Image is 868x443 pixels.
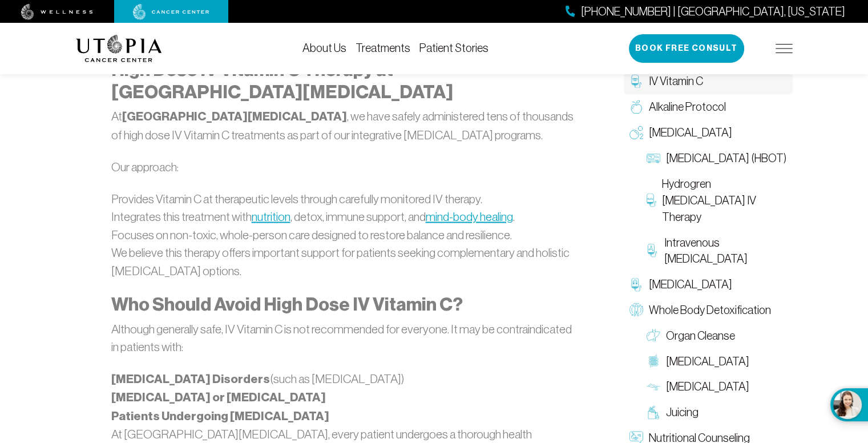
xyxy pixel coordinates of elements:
img: Lymphatic Massage [647,380,660,393]
a: Whole Body Detoxification [624,297,793,323]
span: Juicing [666,404,699,420]
p: We believe this therapy offers important support for patients seeking complementary and holistic ... [111,243,575,279]
span: [PHONE_NUMBER] | [GEOGRAPHIC_DATA], [US_STATE] [581,3,845,20]
span: [MEDICAL_DATA] [649,276,732,292]
strong: Patients Undergoing [MEDICAL_DATA] [111,408,329,423]
img: cancer center [133,4,209,20]
img: IV Vitamin C [629,74,643,88]
strong: [MEDICAL_DATA] or [MEDICAL_DATA] [111,389,326,404]
img: Hyperbaric Oxygen Therapy (HBOT) [647,151,660,165]
strong: High Dose IV Vitamin C Therapy at [GEOGRAPHIC_DATA][MEDICAL_DATA] [111,59,453,102]
img: icon-hamburger [776,44,793,53]
a: [MEDICAL_DATA] [624,120,793,146]
a: Intravenous [MEDICAL_DATA] [641,229,793,272]
button: Book Free Consult [629,34,744,63]
span: [MEDICAL_DATA] [666,353,749,369]
img: logo [76,35,162,62]
span: Whole Body Detoxification [649,301,771,318]
p: At , we have safely administered tens of thousands of high dose IV Vitamin C treatments as part o... [111,107,575,144]
span: Organ Cleanse [666,327,735,344]
a: Alkaline Protocol [624,94,793,120]
a: nutrition [252,210,290,223]
img: Alkaline Protocol [629,100,643,114]
span: Hydrogren [MEDICAL_DATA] IV Therapy [662,175,787,224]
a: IV Vitamin C [624,69,793,94]
strong: [GEOGRAPHIC_DATA][MEDICAL_DATA] [122,109,347,124]
a: Patient Stories [419,42,488,54]
span: IV Vitamin C [649,73,703,90]
a: [MEDICAL_DATA] [641,348,793,374]
img: Whole Body Detoxification [629,303,643,316]
a: mind-body healing [426,210,513,223]
img: Chelation Therapy [629,277,643,291]
span: Alkaline Protocol [649,99,726,115]
a: [MEDICAL_DATA] [624,271,793,297]
span: [MEDICAL_DATA] [666,378,749,394]
img: wellness [21,4,93,20]
a: Hydrogren [MEDICAL_DATA] IV Therapy [641,171,793,229]
p: Although generally safe, IV Vitamin C is not recommended for everyone. It may be contraindicated ... [111,320,575,356]
li: Focuses on non-toxic, whole-person care designed to restore balance and resilience. [111,225,575,244]
a: [PHONE_NUMBER] | [GEOGRAPHIC_DATA], [US_STATE] [566,3,845,20]
a: Treatments [356,42,410,54]
span: [MEDICAL_DATA] (HBOT) [666,150,786,166]
strong: Who Should Avoid High Dose IV Vitamin C? [111,293,463,315]
a: [MEDICAL_DATA] [641,373,793,399]
img: Intravenous Ozone Therapy [647,243,659,257]
span: Intravenous [MEDICAL_DATA] [664,234,786,267]
li: Provides Vitamin C at therapeutic levels through carefully monitored IV therapy. [111,190,575,208]
li: (such as [MEDICAL_DATA]) [111,369,575,388]
a: [MEDICAL_DATA] (HBOT) [641,145,793,171]
p: Our approach: [111,158,575,176]
a: Organ Cleanse [641,323,793,348]
a: Juicing [641,399,793,425]
a: About Us [302,42,346,54]
li: Integrates this treatment with , detox, immune support, and . [111,207,575,225]
img: Oxygen Therapy [629,126,643,139]
img: Colon Therapy [647,354,660,368]
img: Organ Cleanse [647,328,660,342]
strong: [MEDICAL_DATA] Disorders [111,371,270,386]
img: Hydrogren Peroxide IV Therapy [647,193,656,207]
span: [MEDICAL_DATA] [649,124,732,141]
img: Juicing [647,405,660,419]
